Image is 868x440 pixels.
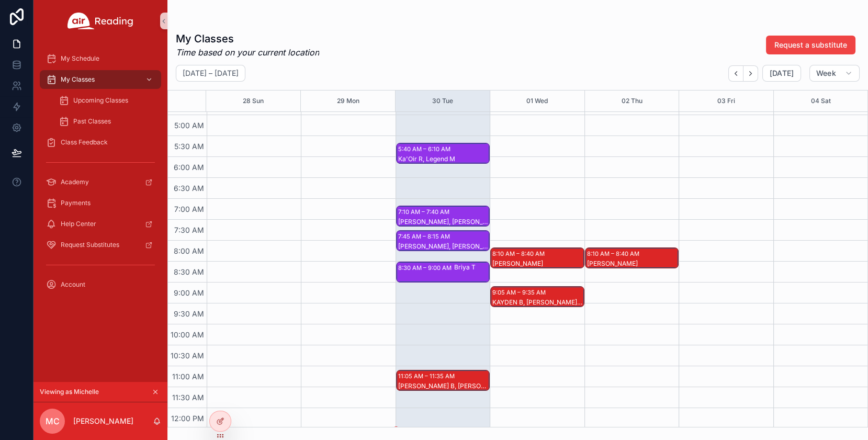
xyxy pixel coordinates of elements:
button: Week [809,65,860,82]
span: Past Classes [73,117,111,126]
span: Payments [61,199,91,207]
a: Class Feedback [40,133,161,152]
div: 9:05 AM – 9:35 AMKAYDEN B, [PERSON_NAME] D, [PERSON_NAME] G, [PERSON_NAME] L, [PERSON_NAME] N, [P... [491,287,583,307]
span: 5:30 AM [172,142,207,151]
span: 9:00 AM [171,288,207,297]
div: KAYDEN B, [PERSON_NAME] D, [PERSON_NAME] G, [PERSON_NAME] L, [PERSON_NAME] N, [PERSON_NAME] P, [P... [492,298,583,307]
span: Viewing as Michelle [40,388,99,396]
span: My Classes [61,75,95,84]
a: Academy [40,173,161,191]
span: 6:30 AM [171,184,207,193]
button: 30 Tue [432,91,453,111]
div: 8:30 AM – 9:00 AMBriya T [397,262,489,282]
div: 8:10 AM – 8:40 AM[PERSON_NAME] [491,248,583,268]
div: [PERSON_NAME] [492,260,583,268]
div: [PERSON_NAME] B, [PERSON_NAME] P, [PERSON_NAME] W, [PERSON_NAME] M, [PERSON_NAME] T, [PERSON_NAME] [398,382,489,390]
button: 01 Wed [526,91,548,111]
a: My Classes [40,70,161,89]
button: 28 Sun [243,91,264,111]
a: Upcoming Classes [52,91,161,110]
span: Request Substitutes [61,241,119,249]
button: 29 Mon [337,91,359,111]
span: 12:00 PM [168,414,207,423]
h1: My Classes [176,31,319,46]
span: 11:30 AM [170,393,207,402]
span: 8:00 AM [171,246,207,255]
div: 8:10 AM – 8:40 AM [492,249,547,259]
span: Upcoming Classes [73,96,128,105]
span: MC [46,415,60,427]
div: 5:40 AM – 6:10 AM [398,144,453,154]
span: 8:30 AM [171,267,207,276]
div: Briya T [454,263,489,272]
a: Help Center [40,215,161,233]
div: 7:45 AM – 8:15 AM[PERSON_NAME], [PERSON_NAME], [PERSON_NAME], [PERSON_NAME] B, [PERSON_NAME], [PE... [397,231,489,251]
div: 7:45 AM – 8:15 AM [398,231,453,242]
span: Request a substitute [774,40,847,50]
span: Account [61,280,85,289]
div: 7:10 AM – 7:40 AM[PERSON_NAME], [PERSON_NAME] [397,206,489,226]
span: 11:00 AM [170,372,207,381]
span: 7:30 AM [172,225,207,234]
div: Ka'Oir R, Legend M [398,155,489,163]
span: Week [816,69,836,78]
div: 9:05 AM – 9:35 AM [492,287,548,298]
div: 11:05 AM – 11:35 AM[PERSON_NAME] B, [PERSON_NAME] P, [PERSON_NAME] W, [PERSON_NAME] M, [PERSON_NA... [397,370,489,390]
span: 10:00 AM [168,330,207,339]
span: Academy [61,178,89,186]
div: 5:40 AM – 6:10 AMKa'Oir R, Legend M [397,143,489,163]
a: Past Classes [52,112,161,131]
span: [DATE] [769,69,794,78]
span: Class Feedback [61,138,108,146]
a: Payments [40,194,161,212]
span: 6:00 AM [171,163,207,172]
h2: [DATE] – [DATE] [183,68,239,78]
span: My Schedule [61,54,99,63]
button: Back [728,65,743,82]
button: Request a substitute [766,36,855,54]
p: [PERSON_NAME] [73,416,133,426]
button: 03 Fri [717,91,735,111]
div: 7:10 AM – 7:40 AM [398,207,452,217]
button: Next [743,65,758,82]
span: 7:00 AM [172,205,207,213]
button: 04 Sat [811,91,831,111]
button: [DATE] [762,65,801,82]
a: Account [40,275,161,294]
div: 11:05 AM – 11:35 AM [398,371,457,381]
span: 9:30 AM [171,309,207,318]
div: 8:30 AM – 9:00 AM [398,263,454,273]
button: 02 Thu [622,91,642,111]
div: [PERSON_NAME], [PERSON_NAME], [PERSON_NAME], [PERSON_NAME] B, [PERSON_NAME], [PERSON_NAME] W, [PE... [398,242,489,251]
div: [PERSON_NAME] [587,260,678,268]
em: Time based on your current location [176,46,319,59]
div: 8:10 AM – 8:40 AM[PERSON_NAME] [585,248,678,268]
div: scrollable content [33,42,167,308]
div: [PERSON_NAME], [PERSON_NAME] [398,218,489,226]
a: Request Substitutes [40,235,161,254]
span: 10:30 AM [168,351,207,360]
div: 8:10 AM – 8:40 AM [587,249,642,259]
img: App logo [67,13,133,29]
span: 5:00 AM [172,121,207,130]
a: My Schedule [40,49,161,68]
span: Help Center [61,220,96,228]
